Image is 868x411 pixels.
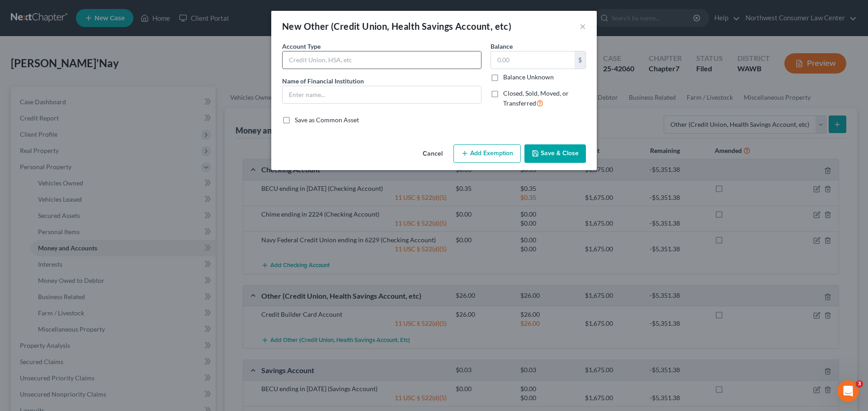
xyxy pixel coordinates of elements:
div: $ [575,51,585,69]
button: × [580,21,586,32]
span: 3 [856,380,863,388]
input: Credit Union, HSA, etc [283,51,481,69]
label: Balance [491,42,513,51]
span: Closed, Sold, Moved, or Transferred [503,89,569,107]
input: 0.00 [491,51,575,69]
label: Save as Common Asset [295,115,359,125]
button: Add Exemption [453,144,521,163]
label: Balance Unknown [503,73,554,82]
div: New Other (Credit Union, Health Savings Account, etc) [282,20,511,32]
button: Save & Close [524,144,586,163]
button: Cancel [415,145,450,163]
label: Account Type [282,42,321,51]
span: Name of Financial Institution [282,77,364,85]
input: Enter name... [283,86,481,103]
iframe: Intercom live chat [837,380,859,402]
